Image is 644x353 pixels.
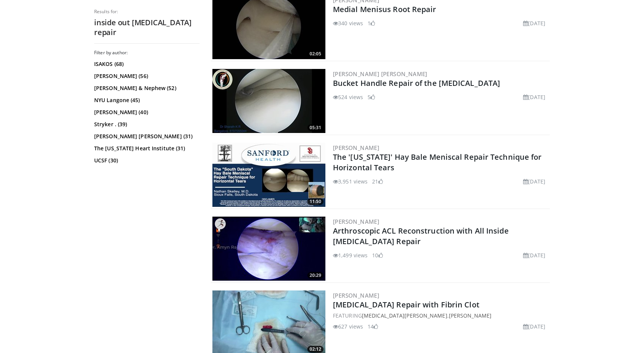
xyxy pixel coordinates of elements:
[333,78,500,88] a: Bucket Handle Repair of the [MEDICAL_DATA]
[333,152,542,173] a: The '[US_STATE]' Hay Bale Meniscal Repair Technique for Horizontal Tears
[94,84,198,92] a: [PERSON_NAME] & Nephew (52)
[94,133,198,140] a: [PERSON_NAME] [PERSON_NAME] (31)
[333,70,427,78] a: [PERSON_NAME] [PERSON_NAME]
[94,18,200,37] h2: inside out [MEDICAL_DATA] repair
[333,312,548,319] div: FEATURING ,
[333,226,509,246] a: Arthroscopic ACL Reconstruction with All Inside [MEDICAL_DATA] Repair
[94,72,198,80] a: [PERSON_NAME] (56)
[212,69,325,133] img: 1ab5a7db-b1d0-49eb-be18-e52e8671bc33.300x170_q85_crop-smart_upscale.jpg
[333,322,363,330] li: 627 views
[94,108,198,116] a: [PERSON_NAME] (40)
[362,312,447,319] a: [MEDICAL_DATA][PERSON_NAME]
[94,60,198,68] a: ISAKOS (68)
[307,346,324,353] span: 02:12
[333,93,363,101] li: 524 views
[333,300,479,310] a: [MEDICAL_DATA] Repair with Fibrin Clot
[333,177,368,185] li: 3,951 views
[368,93,375,101] li: 5
[523,19,545,27] li: [DATE]
[212,217,325,281] a: 20:29
[523,322,545,330] li: [DATE]
[94,50,200,56] h3: Filter by author:
[368,322,378,330] li: 14
[523,93,545,101] li: [DATE]
[523,177,545,185] li: [DATE]
[307,50,324,57] span: 02:05
[94,121,198,128] a: Stryker . (39)
[212,69,325,133] a: 05:31
[212,143,325,207] img: afbb2aee-e6f9-4de6-903a-b7d3420cb73d.jpeg.300x170_q85_crop-smart_upscale.jpg
[333,292,379,299] a: [PERSON_NAME]
[307,272,324,279] span: 20:29
[307,198,324,205] span: 11:50
[333,251,368,259] li: 1,499 views
[368,19,375,27] li: 1
[94,9,200,15] p: Results for:
[449,312,491,319] a: [PERSON_NAME]
[94,145,198,152] a: The [US_STATE] Heart Institute (31)
[94,157,198,164] a: UCSF (30)
[307,124,324,131] span: 05:31
[212,143,325,207] a: 11:50
[94,96,198,104] a: NYU Langone (45)
[212,217,325,281] img: fd6adc95-e161-49c5-a7ef-cd56d8f705cf.300x170_q85_crop-smart_upscale.jpg
[333,4,436,14] a: Medial Menisus Root Repair
[372,251,383,259] li: 10
[523,251,545,259] li: [DATE]
[333,218,379,225] a: [PERSON_NAME]
[333,19,363,27] li: 340 views
[333,144,379,151] a: [PERSON_NAME]
[372,177,383,185] li: 21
